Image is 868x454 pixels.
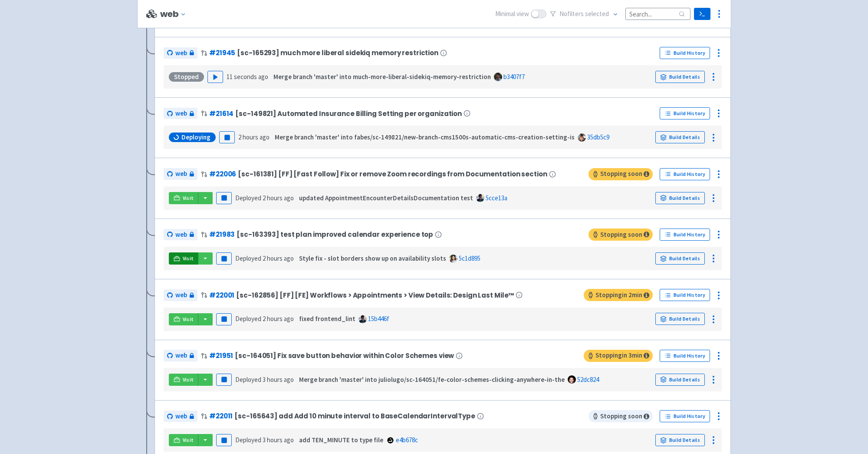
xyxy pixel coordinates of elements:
span: [sc-165643] add Add 10 minute interval to BaseCalendarIntervalType [234,412,475,420]
a: #21614 [209,109,233,118]
time: 2 hours ago [263,194,294,202]
span: Stopping in 2 min [584,289,653,301]
a: web [164,289,197,301]
a: web [164,108,197,119]
a: Build History [660,107,710,119]
strong: fixed frontend_lint [299,315,355,323]
a: #22011 [209,411,233,421]
a: Build History [660,289,710,301]
button: Pause [216,434,232,446]
span: Deployed [235,436,294,444]
span: Deployed [235,375,294,384]
span: [sc-161381] [FF] [Fast Follow] Fix or remove Zoom recordings from Documentation section [238,170,547,178]
a: Build Details [655,192,705,204]
a: Build History [660,410,710,422]
input: Search... [625,8,690,20]
time: 11 seconds ago [227,73,268,81]
span: web [175,109,187,119]
strong: Merge branch 'master' into juliolugo/sc-164051/fe-color-schemes-clicking-anywhere-in-the [299,375,565,384]
span: web [175,411,187,421]
a: 5c1d895 [459,254,480,262]
button: Pause [216,192,232,204]
time: 2 hours ago [263,315,294,323]
span: Visit [183,316,194,323]
strong: updated AppointmentEncounterDetailsDocumentation test [299,194,473,202]
span: Deploying [181,133,210,142]
a: Visit [169,434,198,446]
strong: add TEN_MINUTE to type file [299,436,383,444]
span: No filter s [559,9,609,19]
a: web [164,229,197,241]
span: web [175,290,187,300]
button: Pause [219,131,235,143]
a: b3407f7 [503,73,525,81]
a: Build Details [655,131,705,143]
a: Build Details [655,313,705,325]
a: #21983 [209,230,235,239]
span: Stopping soon [589,410,653,422]
time: 2 hours ago [263,254,294,262]
a: web [164,411,197,422]
button: web [160,9,190,19]
span: Visit [183,195,194,202]
a: Build History [660,350,710,362]
span: [sc-149821] Automated Insurance Billing Setting per organization [235,110,462,117]
span: Deployed [235,254,294,262]
a: web [164,350,197,361]
a: Build History [660,229,710,241]
a: web [164,168,197,180]
a: Terminal [694,8,710,20]
a: Visit [169,192,198,204]
a: web [164,47,197,59]
div: Stopped [169,72,204,82]
a: #22006 [209,169,236,179]
span: Visit [183,437,194,444]
button: Pause [216,252,232,265]
a: Visit [169,313,198,325]
span: Visit [183,255,194,262]
span: web [175,351,187,361]
span: Deployed [235,315,294,323]
a: Build History [660,168,710,180]
a: 5cce13a [486,194,507,202]
a: Build History [660,47,710,59]
button: Pause [216,374,232,386]
span: selected [585,10,609,18]
span: web [175,230,187,240]
a: Build Details [655,434,705,446]
span: web [175,169,187,179]
span: [sc-163393] test plan improved calendar experience top [237,231,433,238]
a: Build Details [655,71,705,83]
a: #21945 [209,48,235,57]
button: Play [207,71,223,83]
a: e4b678c [396,436,418,444]
span: Stopping soon [589,229,653,241]
span: Stopping soon [589,168,653,180]
span: [sc-164051] Fix save button behavior within Color Schemes view [235,352,454,359]
time: 3 hours ago [263,375,294,384]
a: Build Details [655,374,705,386]
a: 52dc824 [577,375,599,384]
span: web [175,48,187,58]
time: 2 hours ago [238,133,270,141]
strong: Style fix - slot borders show up on availability slots [299,254,446,262]
a: #21951 [209,351,233,360]
span: [sc-162856] [FF] [FE] Workflows > Appointments > View Details: Design Last Mile™ [236,292,514,299]
a: #22001 [209,291,234,300]
a: Visit [169,252,198,265]
button: Pause [216,313,232,325]
span: Minimal view [495,9,529,19]
a: Build Details [655,252,705,265]
strong: Merge branch 'master' into much-more-liberal-sidekiq-memory-restriction [273,73,491,81]
a: 15b446f [368,315,389,323]
a: 35db5c9 [587,133,609,141]
span: Stopping in 3 min [584,350,653,362]
a: Visit [169,374,198,386]
strong: Merge branch 'master' into fabes/sc-149821/new-branch-cms1500s-automatic-cms-creation-setting-is [275,133,575,141]
time: 3 hours ago [263,436,294,444]
span: Visit [183,376,194,383]
span: Deployed [235,194,294,202]
span: [sc-165293] much more liberal sidekiq memory restriction [237,49,438,56]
